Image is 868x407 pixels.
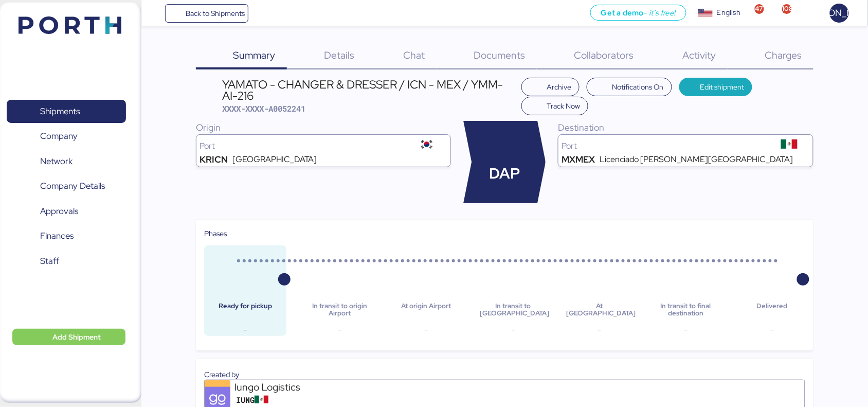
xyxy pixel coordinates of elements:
[7,150,126,173] a: Network
[40,104,80,119] span: Shipments
[40,179,105,193] span: Company Details
[324,48,355,62] span: Details
[204,228,805,239] div: Phases
[148,5,165,22] button: Menu
[587,78,672,96] button: Notifications On
[717,7,740,18] div: English
[200,142,406,150] div: Port
[307,324,373,336] div: -
[40,129,78,144] span: Company
[521,78,580,96] button: Archive
[40,204,78,219] span: Approvals
[212,324,278,336] div: -
[653,324,719,336] div: -
[40,254,59,269] span: Staff
[489,163,520,185] span: DAP
[165,4,249,23] a: Back to Shipments
[739,324,805,336] div: -
[7,125,126,148] a: Company
[204,369,805,380] div: Created by
[562,142,768,150] div: Port
[679,78,753,96] button: Edit shipment
[233,48,276,62] span: Summary
[40,228,74,243] span: Finances
[393,324,459,336] div: -
[12,329,125,345] button: Add Shipment
[196,121,451,134] div: Origin
[765,48,802,62] span: Charges
[700,81,744,93] span: Edit shipment
[547,81,571,93] span: Archive
[393,303,459,317] div: At origin Airport
[612,81,664,93] span: Notifications On
[222,79,516,102] div: YAMATO - CHANGER & DRESSER / ICN - MEX / YMM-AI-216
[683,48,716,62] span: Activity
[307,303,373,317] div: In transit to origin Airport
[7,250,126,273] a: Staff
[574,48,634,62] span: Collaborators
[186,7,245,20] span: Back to Shipments
[404,48,425,62] span: Chat
[653,303,719,317] div: In transit to final destination
[7,200,126,223] a: Approvals
[600,155,793,164] div: Licenciado [PERSON_NAME][GEOGRAPHIC_DATA]
[521,97,589,115] button: Track Now
[7,174,126,198] a: Company Details
[480,324,546,336] div: -
[212,303,278,317] div: Ready for pickup
[562,155,595,164] div: MXMEX
[7,100,126,123] a: Shipments
[232,155,317,164] div: [GEOGRAPHIC_DATA]
[558,121,813,134] div: Destination
[7,224,126,248] a: Finances
[40,154,73,169] span: Network
[567,303,632,317] div: At [GEOGRAPHIC_DATA]
[52,331,101,343] span: Add Shipment
[234,380,358,394] div: Iungo Logistics
[474,48,526,62] span: Documents
[222,103,305,114] span: XXXX-XXXX-A0052241
[547,100,580,112] span: Track Now
[200,155,228,164] div: KRICN
[480,303,546,317] div: In transit to [GEOGRAPHIC_DATA]
[739,303,805,317] div: Delivered
[567,324,632,336] div: -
